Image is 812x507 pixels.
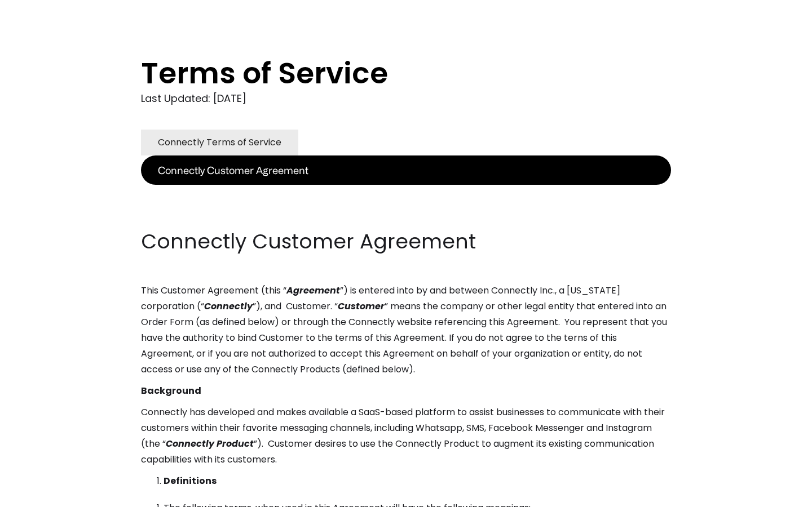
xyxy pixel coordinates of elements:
[166,437,254,450] em: Connectly Product
[286,284,340,297] em: Agreement
[11,486,68,503] aside: Language selected: English
[204,300,253,313] em: Connectly
[141,56,626,90] h1: Terms of Service
[158,162,308,178] div: Connectly Customer Agreement
[158,135,281,150] div: Connectly Terms of Service
[141,228,671,256] h2: Connectly Customer Agreement
[141,185,671,201] p: ‍
[141,90,671,107] div: Last Updated: [DATE]
[164,474,217,487] strong: Definitions
[141,206,671,222] p: ‍
[141,384,201,397] strong: Background
[141,404,671,468] p: Connectly has developed and makes available a SaaS-based platform to assist businesses to communi...
[23,487,68,503] ul: Language list
[141,283,671,377] p: This Customer Agreement (this “ ”) is entered into by and between Connectly Inc., a [US_STATE] co...
[338,300,385,313] em: Customer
